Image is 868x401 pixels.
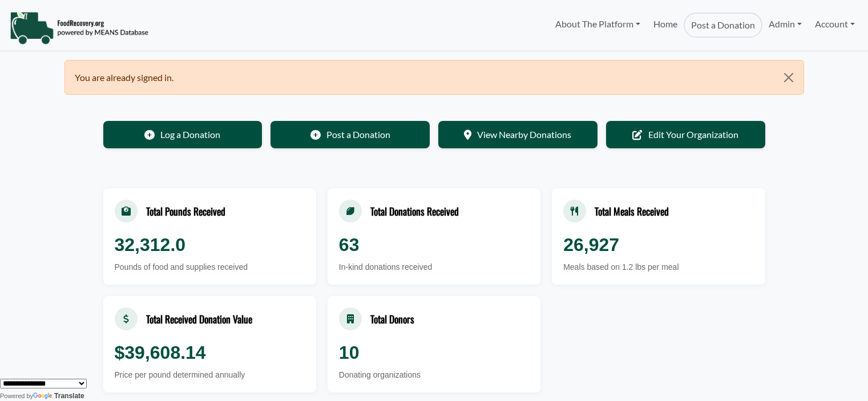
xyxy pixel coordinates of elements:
a: Account [809,13,861,35]
a: Admin [762,13,808,35]
a: Edit Your Organization [606,121,765,148]
div: Total Donors [370,311,414,326]
div: 10 [339,339,529,366]
a: Translate [33,392,84,400]
a: Home [647,13,683,38]
img: Google Translate [33,392,54,400]
div: You are already signed in. [64,60,804,95]
div: Total Pounds Received [146,204,225,218]
a: About The Platform [549,13,647,35]
div: Meals based on 1.2 lbs per meal [563,261,753,273]
div: Total Meals Received [595,204,669,218]
div: Pounds of food and supplies received [115,261,305,273]
img: NavigationLogo_FoodRecovery-91c16205cd0af1ed486a0f1a7774a6544ea792ac00100771e7dd3ec7c0e58e41.png [10,11,148,45]
a: Post a Donation [271,121,430,148]
div: In-kind donations received [339,261,529,273]
button: Close [774,60,803,95]
div: 26,927 [563,231,753,258]
a: Log a Donation [103,121,263,148]
div: $39,608.14 [115,339,305,366]
div: Total Received Donation Value [146,311,252,326]
a: Post a Donation [684,13,762,38]
div: Donating organizations [339,369,529,381]
div: Price per pound determined annually [115,369,305,381]
div: 32,312.0 [115,231,305,258]
a: View Nearby Donations [438,121,597,148]
div: Total Donations Received [370,204,459,218]
div: 63 [339,231,529,258]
